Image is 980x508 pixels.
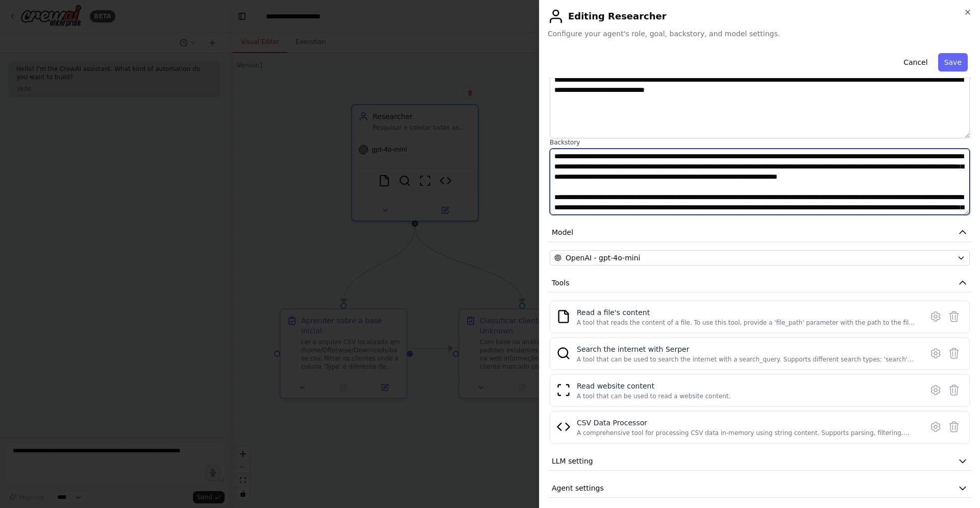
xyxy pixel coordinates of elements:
button: Save [938,53,968,71]
label: Backstory [550,138,970,147]
img: CSV Data Processor [556,420,571,434]
span: OpenAI - gpt-4o-mini [566,253,640,263]
button: Delete tool [945,418,963,436]
button: OpenAI - gpt-4o-mini [550,250,970,265]
span: LLM setting [552,456,593,466]
button: Agent settings [548,479,972,498]
div: Read website content [577,381,731,391]
button: Configure tool [926,344,945,362]
span: Agent settings [552,483,604,493]
button: Cancel [897,53,934,71]
button: Configure tool [926,307,945,326]
div: CSV Data Processor [577,418,916,428]
div: Search the internet with Serper [577,344,916,354]
button: LLM setting [548,452,972,471]
button: Tools [548,274,972,293]
span: Configure your agent's role, goal, backstory, and model settings. [548,29,972,39]
div: Read a file's content [577,307,916,318]
h2: Editing Researcher [548,8,972,25]
div: A tool that can be used to read a website content. [577,392,731,400]
button: Delete tool [945,381,963,399]
span: Model [552,227,573,237]
div: A tool that reads the content of a file. To use this tool, provide a 'file_path' parameter with t... [577,319,916,327]
button: Model [548,223,972,242]
img: FileReadTool [556,309,571,324]
img: ScrapeWebsiteTool [556,383,571,397]
button: Configure tool [926,381,945,399]
img: SerperDevTool [556,346,571,360]
button: Configure tool [926,418,945,436]
div: A comprehensive tool for processing CSV data in-memory using string content. Supports parsing, fi... [577,429,916,437]
button: Delete tool [945,344,963,362]
button: Delete tool [945,307,963,326]
div: A tool that can be used to search the internet with a search_query. Supports different search typ... [577,355,916,364]
span: Tools [552,278,570,288]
